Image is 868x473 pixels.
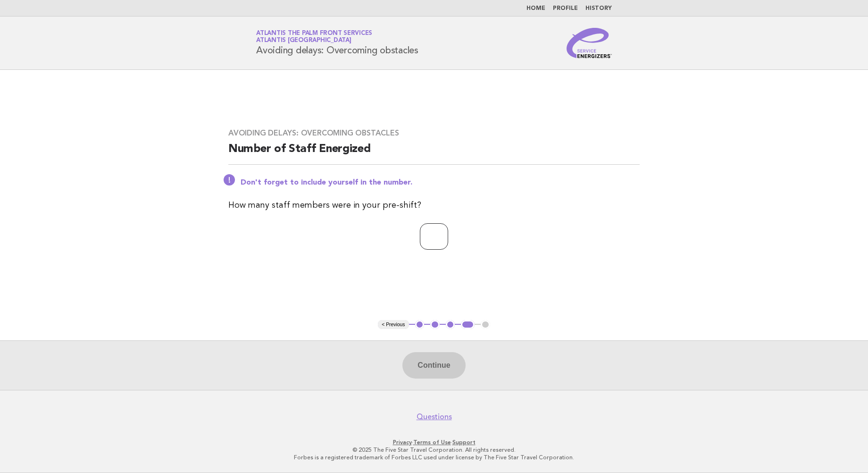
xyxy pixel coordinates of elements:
p: · · [145,439,723,446]
h3: Avoiding delays: Overcoming obstacles [228,128,640,138]
p: Don't forget to include yourself in the number. [241,178,640,187]
a: Terms of Use [413,439,451,446]
button: < Previous [378,320,409,329]
button: 2 [430,320,440,329]
a: Profile [553,6,578,11]
p: © 2025 The Five Star Travel Corporation. All rights reserved. [145,446,723,454]
button: 1 [415,320,425,329]
a: Support [452,439,476,446]
a: Questions [417,412,452,422]
a: Atlantis The Palm Front ServicesAtlantis [GEOGRAPHIC_DATA] [256,30,372,43]
h2: Number of Staff Energized [228,142,640,165]
a: Home [526,6,545,11]
h1: Avoiding delays: Overcoming obstacles [256,31,418,55]
button: 4 [461,320,475,329]
button: 3 [446,320,455,329]
a: History [585,6,612,11]
a: Privacy [393,439,412,446]
span: Atlantis [GEOGRAPHIC_DATA] [256,38,351,44]
img: Service Energizers [567,28,612,58]
p: Forbes is a registered trademark of Forbes LLC used under license by The Five Star Travel Corpora... [145,454,723,461]
p: How many staff members were in your pre-shift? [228,199,640,212]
